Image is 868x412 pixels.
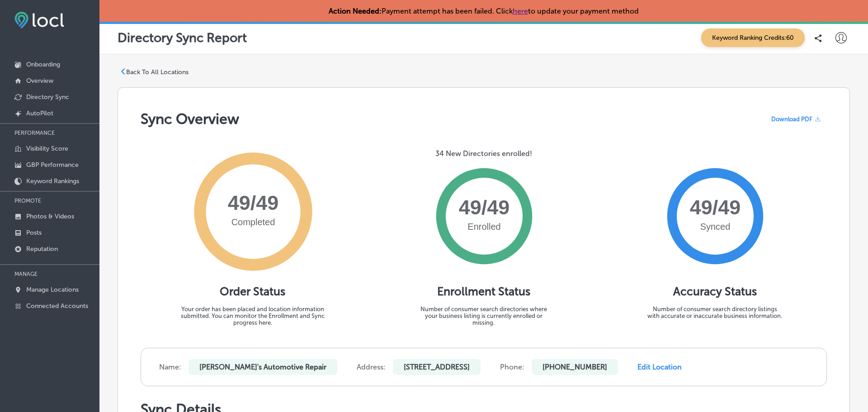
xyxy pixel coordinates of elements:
p: Photos & Videos [26,213,74,220]
h1: Sync Overview [141,110,239,128]
p: Onboarding [26,61,60,68]
p: Number of consumer search directories where your business listing is currently enrolled or missing. [416,306,552,326]
span: Keyword Ranking Credits: 60 [701,28,805,47]
p: [STREET_ADDRESS] [393,359,481,375]
strong: Action Needed: [329,7,382,15]
p: Keyword Rankings [26,177,79,185]
label: Name: [159,363,181,371]
p: Connected Accounts [26,302,88,310]
label: Address: [357,363,386,371]
h1: Accuracy Status [673,284,757,298]
a: Edit Location [637,363,682,371]
p: Reputation [26,245,58,253]
p: Directory Sync Report [118,30,247,45]
p: Your order has been placed and location information submitted. You can monitor the Enrollment and... [174,306,332,326]
h1: Order Status [220,284,285,298]
p: Payment attempt has been failed. Click to update your payment method [329,7,639,15]
span: Download PDF [771,116,812,123]
p: Manage Locations [26,286,79,294]
img: fda3e92497d09a02dc62c9cd864e3231.png [14,12,64,28]
p: Posts [26,229,42,237]
p: Overview [26,77,53,85]
a: here [513,7,528,15]
p: GBP Performance [26,161,79,169]
a: Back To All Locations [120,68,189,76]
p: AutoPilot [26,109,53,117]
p: Visibility Score [26,145,68,152]
p: [PHONE_NUMBER] [532,359,618,375]
label: Phone: [500,363,524,371]
p: [PERSON_NAME]'s Automotive Repair [189,359,337,375]
p: Directory Sync [26,93,69,101]
p: Number of consumer search directory listings with accurate or inaccurate business information. [647,306,783,319]
h1: Enrollment Status [437,284,530,298]
p: Back To All Locations [126,68,189,76]
p: 34 New Directories enrolled! [435,149,532,158]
